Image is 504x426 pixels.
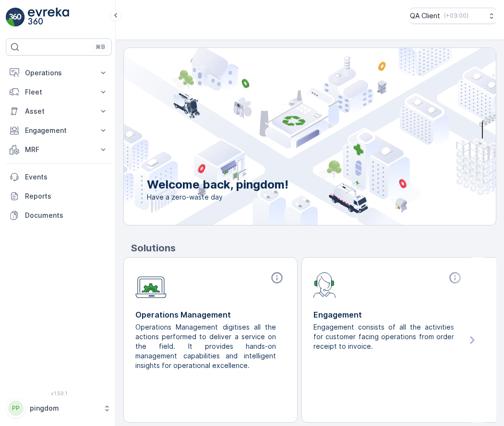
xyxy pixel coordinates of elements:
button: Asset [6,102,112,121]
p: Operations Management digitises all the actions performed to deliver a service on the field. It p... [135,322,278,370]
div: PP [8,401,24,416]
img: module-icon [313,271,336,298]
p: Asset [25,106,93,116]
button: MRF [6,140,112,159]
p: QA Client [410,11,440,21]
p: Operations [25,68,93,78]
p: Documents [25,211,108,220]
span: Have a zero-waste day [147,192,288,202]
button: Fleet [6,83,112,102]
span: v 1.50.1 [6,390,112,396]
button: Engagement [6,121,112,140]
a: Documents [6,206,112,225]
p: Fleet [25,87,93,97]
p: Reports [25,191,108,201]
button: Operations [6,63,112,83]
a: Reports [6,187,112,206]
p: MRF [25,145,93,154]
button: QA Client(+03:00) [410,8,496,24]
p: Welcome back, pingdom! [147,177,288,192]
p: Engagement consists of all the activities for customer facing operations from order receipt to in... [313,322,456,351]
p: pingdom [30,403,98,413]
p: Engagement [313,309,464,320]
img: logo_light-DOdMpM7g.png [28,8,69,27]
button: PPpingdom [6,398,112,418]
p: ( +03:00 ) [444,12,468,20]
p: Solutions [131,241,496,255]
a: Events [6,167,112,187]
img: logo [6,8,25,27]
img: city illustration [81,48,496,225]
p: Events [25,172,108,182]
p: ⌘B [96,43,105,51]
img: module-icon [135,271,167,298]
p: Operations Management [135,309,286,320]
p: Engagement [25,126,93,135]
